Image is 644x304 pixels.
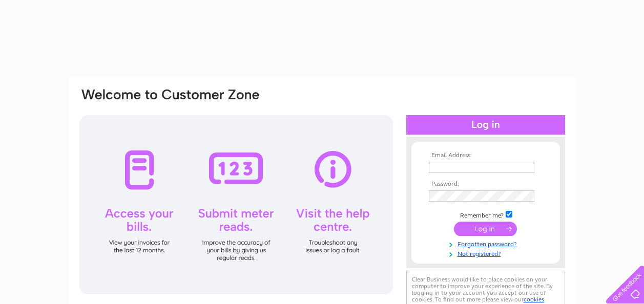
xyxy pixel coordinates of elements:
[429,248,545,258] a: Not registered?
[426,209,545,220] td: Remember me?
[429,238,545,248] a: Forgotten password?
[426,181,545,188] th: Password:
[426,152,545,159] th: Email Address:
[454,222,517,236] input: Submit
